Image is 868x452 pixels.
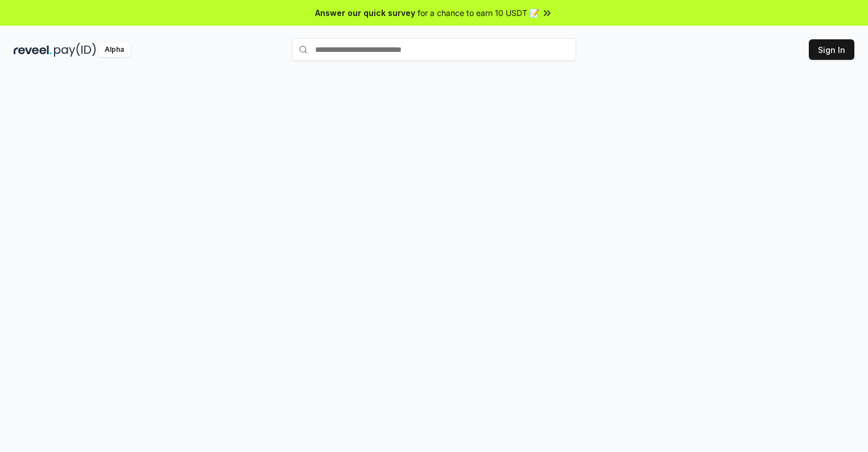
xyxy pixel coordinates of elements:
[809,39,854,60] button: Sign In
[54,43,96,57] img: pay_id
[418,7,539,19] span: for a chance to earn 10 USDT 📝
[14,43,52,57] img: reveel_dark
[315,7,415,19] span: Answer our quick survey
[98,43,130,57] div: Alpha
